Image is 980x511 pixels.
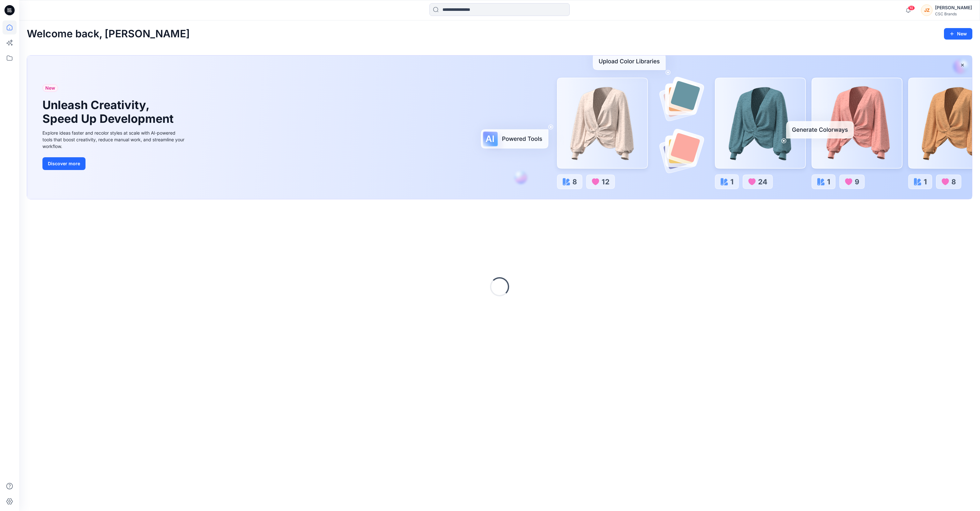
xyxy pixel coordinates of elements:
[944,28,972,40] button: New
[42,130,186,150] div: Explore ideas faster and recolor styles at scale with AI-powered tools that boost creativity, red...
[45,84,55,92] span: New
[921,4,932,16] div: JZ
[27,28,190,40] h2: Welcome back, [PERSON_NAME]
[42,157,186,170] a: Discover more
[935,4,972,11] div: [PERSON_NAME]
[42,157,85,170] button: Discover more
[42,98,176,126] h1: Unleash Creativity, Speed Up Development
[908,5,915,11] span: 10
[935,11,972,16] div: CSC Brands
